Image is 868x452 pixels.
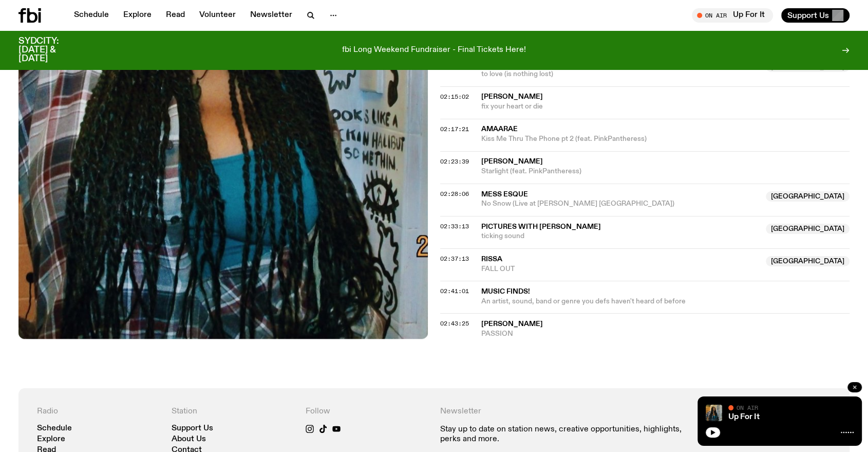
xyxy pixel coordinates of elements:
[481,298,686,305] span: An artist, sound, band or genre you defs haven't heard of before
[68,8,115,23] a: Schedule
[440,319,469,328] span: 02:43:25
[172,425,213,432] a: Support Us
[706,405,722,421] img: Ify - a Brown Skin girl with black braided twists, looking up to the side with her tongue stickin...
[18,37,84,63] h3: SYDCITY: [DATE] & [DATE]
[160,8,191,23] a: Read
[481,264,760,274] span: FALL OUT
[440,93,469,101] span: 02:15:02
[481,223,601,230] span: pictures with [PERSON_NAME]
[37,425,72,432] a: Schedule
[481,125,518,133] span: Amaarae
[766,224,850,234] span: [GEOGRAPHIC_DATA]
[306,407,428,417] h4: Follow
[692,8,773,23] button: On AirUp For It
[440,190,469,198] span: 02:28:06
[440,425,696,444] p: Stay up to date on station news, creative opportunities, highlights, perks and more.
[440,222,469,230] span: 02:33:13
[481,102,850,112] span: fix your heart or die
[244,8,298,23] a: Newsletter
[117,8,158,23] a: Explore
[172,436,206,443] a: About Us
[781,8,850,23] button: Support Us
[440,407,696,417] h4: Newsletter
[481,231,760,241] span: ticking sound
[766,191,850,202] span: [GEOGRAPHIC_DATA]
[481,320,543,328] span: [PERSON_NAME]
[342,46,526,55] p: fbi Long Weekend Fundraiser - Final Tickets Here!
[481,256,502,263] span: RISSA
[481,191,528,198] span: Mess Esque
[37,407,159,417] h4: Radio
[787,11,829,20] span: Support Us
[481,93,543,100] span: [PERSON_NAME]
[481,329,850,339] span: PASSION
[766,256,850,266] span: [GEOGRAPHIC_DATA]
[481,158,543,165] span: [PERSON_NAME]
[481,167,850,176] span: Starlight (feat. PinkPantheress)
[481,134,850,144] span: Kiss Me Thru The Phone pt 2 (feat. PinkPantheress)
[481,69,760,79] span: to love (is nothing lost)
[481,199,760,209] span: No Snow (Live at [PERSON_NAME] [GEOGRAPHIC_DATA])
[440,125,469,133] span: 02:17:21
[37,436,65,443] a: Explore
[737,404,758,411] span: On Air
[193,8,242,23] a: Volunteer
[172,407,294,417] h4: Station
[440,157,469,166] span: 02:23:39
[728,413,760,421] a: Up For It
[440,255,469,263] span: 02:37:13
[481,287,843,297] span: MUSIC FINDS!
[440,287,469,295] span: 02:41:01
